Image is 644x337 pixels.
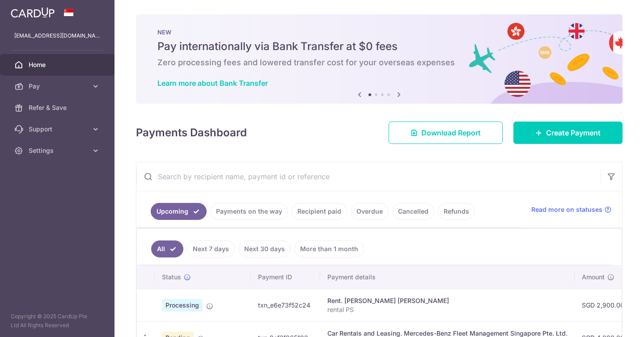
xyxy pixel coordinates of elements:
[392,203,434,220] a: Cancelled
[421,127,481,138] span: Download Report
[575,289,635,321] td: SGD 2,900.00
[151,203,207,220] a: Upcoming
[162,299,203,312] span: Processing
[327,296,568,305] div: Rent. [PERSON_NAME] [PERSON_NAME]
[320,265,575,289] th: Payment details
[531,205,602,214] span: Read more on statuses
[29,146,88,155] span: Settings
[29,82,88,91] span: Pay
[238,240,291,257] a: Next 30 days
[251,289,320,321] td: txn_e6e73f52c24
[292,203,347,220] a: Recipient paid
[251,265,320,289] th: Payment ID
[136,14,623,104] img: Bank transfer banner
[187,240,235,257] a: Next 7 days
[29,60,88,69] span: Home
[136,162,601,191] input: Search by recipient name, payment id or reference
[162,273,181,282] span: Status
[546,127,601,138] span: Create Payment
[327,305,568,314] p: rental PS
[294,240,364,257] a: More than 1 month
[157,29,601,36] p: NEW
[210,203,288,220] a: Payments on the way
[513,122,623,144] a: Create Payment
[11,7,55,18] img: CardUp
[351,203,389,220] a: Overdue
[136,125,247,141] h4: Payments Dashboard
[14,31,100,40] p: [EMAIL_ADDRESS][DOMAIN_NAME]
[389,122,503,144] a: Download Report
[582,273,605,282] span: Amount
[157,39,601,54] h5: Pay internationally via Bank Transfer at $0 fees
[151,240,183,257] a: All
[438,203,475,220] a: Refunds
[531,205,611,214] a: Read more on statuses
[157,79,268,88] a: Learn more about Bank Transfer
[29,125,88,134] span: Support
[157,57,601,68] h6: Zero processing fees and lowered transfer cost for your overseas expenses
[29,103,88,112] span: Refer & Save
